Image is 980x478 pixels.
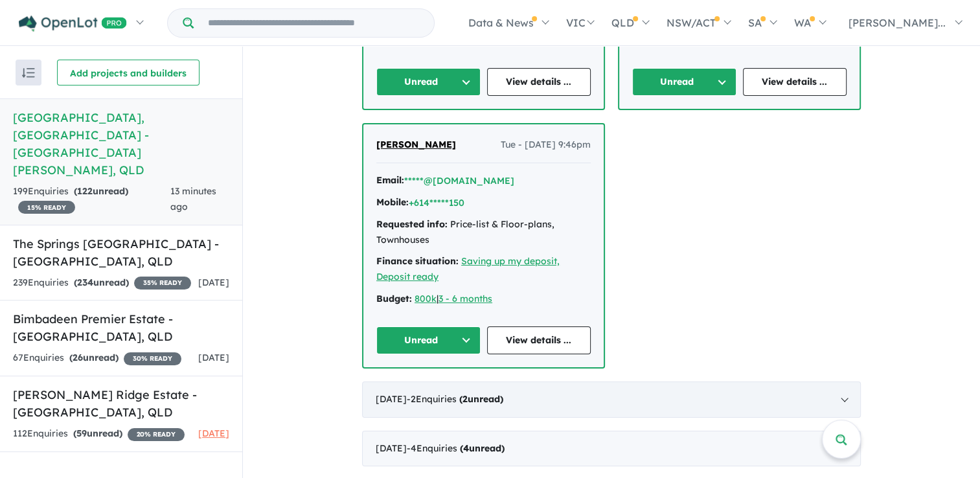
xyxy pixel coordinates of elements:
[376,326,481,354] button: Unread
[376,68,481,96] button: Unread
[13,350,181,366] div: 67 Enquir ies
[407,442,505,454] span: - 4 Enquir ies
[376,35,412,47] strong: Budget:
[415,35,449,47] a: 600000
[57,60,199,85] button: Add projects and builders
[407,393,503,405] span: - 2 Enquir ies
[19,16,127,32] img: Openlot PRO Logo White
[134,277,191,290] span: 35 % READY
[376,293,412,304] strong: Budget:
[77,277,93,288] span: 234
[376,139,456,150] span: [PERSON_NAME]
[13,275,191,291] div: 239 Enquir ies
[13,235,229,270] h5: The Springs [GEOGRAPHIC_DATA] - [GEOGRAPHIC_DATA] , QLD
[501,137,591,153] span: Tue - [DATE] 9:46pm
[74,277,129,288] strong: ( unread)
[124,352,181,365] span: 30 % READY
[128,428,185,441] span: 20 % READY
[376,255,459,267] strong: Finance situation:
[13,426,185,442] div: 112 Enquir ies
[13,386,229,421] h5: [PERSON_NAME] Ridge Estate - [GEOGRAPHIC_DATA] , QLD
[376,137,456,153] a: [PERSON_NAME]
[376,174,404,186] strong: Email:
[73,352,83,363] span: 26
[13,109,229,179] h5: [GEOGRAPHIC_DATA], [GEOGRAPHIC_DATA] - [GEOGRAPHIC_DATA][PERSON_NAME] , QLD
[73,427,122,439] strong: ( unread)
[670,35,705,47] a: 800000
[376,255,560,282] a: Saving up my deposit, Deposit ready
[743,68,847,96] a: View details ...
[69,352,119,363] strong: ( unread)
[487,68,591,96] a: View details ...
[462,393,468,405] span: 2
[632,35,668,47] strong: Budget:
[22,68,35,78] img: sort.svg
[632,68,736,96] button: Unread
[170,185,216,212] span: 13 minutes ago
[463,442,469,454] span: 4
[459,393,503,405] strong: ( unread)
[849,16,946,29] span: [PERSON_NAME]...
[362,431,861,467] div: [DATE]
[77,185,93,197] span: 122
[18,201,75,214] span: 15 % READY
[196,9,431,37] input: Try estate name, suburb, builder or developer
[74,185,128,197] strong: ( unread)
[707,35,786,47] a: Less than 1 month
[415,293,437,304] a: 800k
[439,293,492,304] a: 3 - 6 months
[460,442,505,454] strong: ( unread)
[451,35,510,47] a: 6 - 12 months
[376,218,448,230] strong: Requested info:
[487,326,591,354] a: View details ...
[13,184,170,215] div: 199 Enquir ies
[198,427,229,439] span: [DATE]
[198,352,229,363] span: [DATE]
[376,291,591,307] div: |
[376,196,409,208] strong: Mobile:
[13,310,229,345] h5: Bimbadeen Premier Estate - [GEOGRAPHIC_DATA] , QLD
[376,217,591,248] div: Price-list & Floor-plans, Townhouses
[198,277,229,288] span: [DATE]
[76,427,87,439] span: 59
[362,381,861,418] div: [DATE]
